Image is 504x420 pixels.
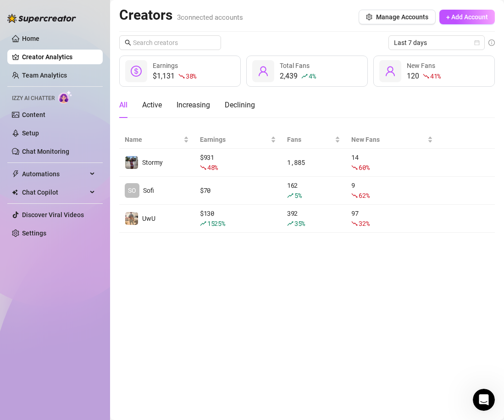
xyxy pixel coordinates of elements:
[12,170,19,178] span: thunderbolt
[177,100,210,111] div: Increasing
[359,191,369,200] span: 62 %
[423,73,429,79] span: fall
[22,148,69,155] a: Chat Monitoring
[287,208,341,229] div: 392
[207,219,225,228] span: 1525 %
[280,71,316,82] div: 2,439
[7,14,76,23] img: logo-BBDzfeDw.svg
[225,100,255,111] div: Declining
[359,163,369,172] span: 60 %
[142,100,162,111] div: Active
[385,66,396,77] span: user
[178,73,185,79] span: fall
[200,185,276,196] div: $ 70
[287,180,341,201] div: 162
[125,156,138,169] img: Stormy
[200,152,276,173] div: $ 931
[287,157,341,168] div: 1,885
[287,220,294,227] span: rise
[133,38,208,48] input: Search creators
[407,62,435,69] span: New Fans
[177,13,243,22] span: 3 connected accounts
[301,73,308,79] span: rise
[119,6,243,24] h2: Creators
[186,72,196,80] span: 38 %
[12,94,55,103] span: Izzy AI Chatter
[280,62,310,69] span: Total Fans
[125,212,138,225] img: UwU
[488,39,495,46] span: info-circle
[119,131,194,149] th: Name
[359,219,369,228] span: 32 %
[439,10,495,24] button: + Add Account
[58,90,72,104] img: AI Chatter
[394,36,479,50] span: Last 7 days
[194,131,282,149] th: Earnings
[153,62,178,69] span: Earnings
[200,220,206,227] span: rise
[351,208,433,229] div: 97
[22,185,87,200] span: Chat Copilot
[351,152,433,173] div: 14
[153,71,196,82] div: $1,131
[128,185,136,196] span: SO
[294,191,301,200] span: 5 %
[200,134,269,145] span: Earnings
[119,100,127,111] div: All
[22,129,39,137] a: Setup
[131,66,142,77] span: dollar-circle
[287,192,294,199] span: rise
[22,211,84,218] a: Discover Viral Videos
[12,189,18,196] img: Chat Copilot
[125,134,182,145] span: Name
[22,72,67,79] a: Team Analytics
[200,208,276,229] div: $ 130
[22,50,95,64] a: Creator Analytics
[22,167,87,181] span: Automations
[143,187,154,194] span: Sofi
[346,131,438,149] th: New Fans
[407,71,441,82] div: 120
[309,72,316,80] span: 4 %
[430,72,441,80] span: 41 %
[22,111,45,118] a: Content
[282,131,346,149] th: Fans
[200,164,206,171] span: fall
[125,39,131,46] span: search
[474,40,480,45] span: calendar
[351,134,426,145] span: New Fans
[351,180,433,201] div: 9
[22,35,39,42] a: Home
[351,164,358,171] span: fall
[351,220,358,227] span: fall
[359,10,436,24] button: Manage Accounts
[207,163,218,172] span: 48 %
[473,389,495,411] iframe: Intercom live chat
[376,13,428,21] span: Manage Accounts
[366,14,372,20] span: setting
[294,219,305,228] span: 35 %
[287,134,333,145] span: Fans
[142,159,163,166] span: Stormy
[446,13,488,21] span: + Add Account
[258,66,269,77] span: user
[142,215,155,222] span: UwU
[351,192,358,199] span: fall
[22,230,46,237] a: Settings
